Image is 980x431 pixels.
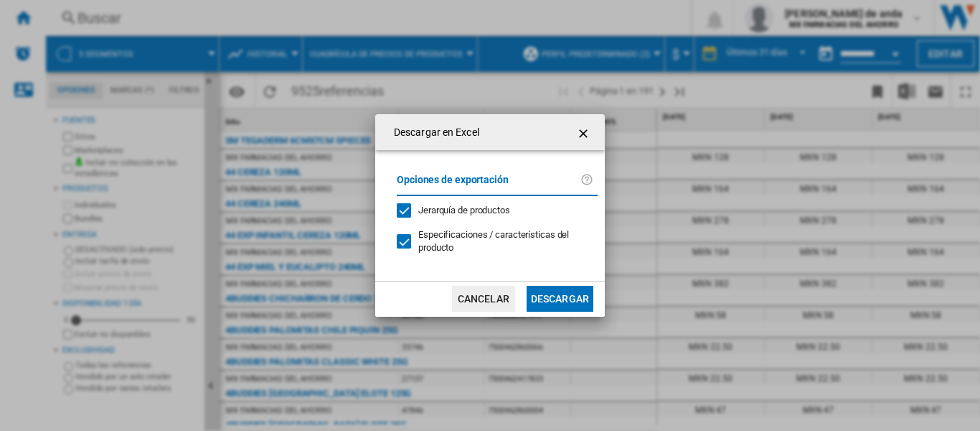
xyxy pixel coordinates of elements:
[527,286,593,312] button: Descargar
[452,286,515,312] button: Cancelar
[576,125,593,142] ng-md-icon: getI18NText('BUTTONS.CLOSE_DIALOG')
[397,203,586,217] md-checkbox: Jerarquía de productos
[397,172,580,198] label: Opciones de exportación
[418,205,510,215] span: Jerarquía de productos
[387,126,479,140] h4: Descargar en Excel
[418,229,569,253] span: Especificaciones / características del producto
[418,228,598,254] div: Solo se aplica a la Visión Categoría
[570,118,599,147] button: getI18NText('BUTTONS.CLOSE_DIALOG')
